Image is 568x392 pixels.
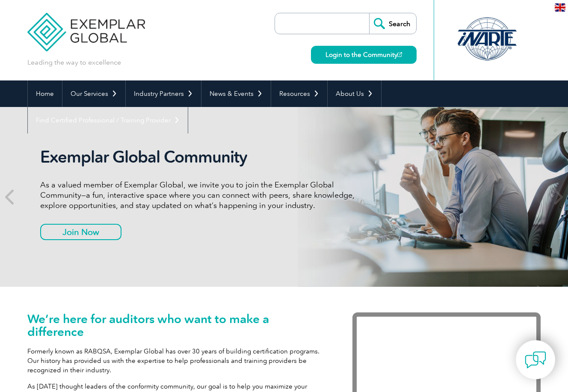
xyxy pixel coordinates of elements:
[525,349,546,371] img: contact-chat.png
[28,80,62,107] a: Home
[62,80,125,107] a: Our Services
[40,180,361,211] p: As a valued member of Exemplar Global, we invite you to join the Exemplar Global Community—a fun,...
[311,46,417,64] a: Login to the Community
[40,147,361,167] h2: Exemplar Global Community
[27,312,327,338] h1: We’re here for auditors who want to make a difference
[555,3,565,12] img: en
[271,80,327,107] a: Resources
[369,13,416,34] input: Search
[328,80,381,107] a: About Us
[201,80,271,107] a: News & Events
[27,58,121,67] p: Leading the way to excellence
[28,107,188,134] a: Find Certified Professional / Training Provider
[397,52,402,57] img: open_square.png
[40,224,121,240] a: Join Now
[126,80,201,107] a: Industry Partners
[27,347,327,375] p: Formerly known as RABQSA, Exemplar Global has over 30 years of building certification programs. O...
